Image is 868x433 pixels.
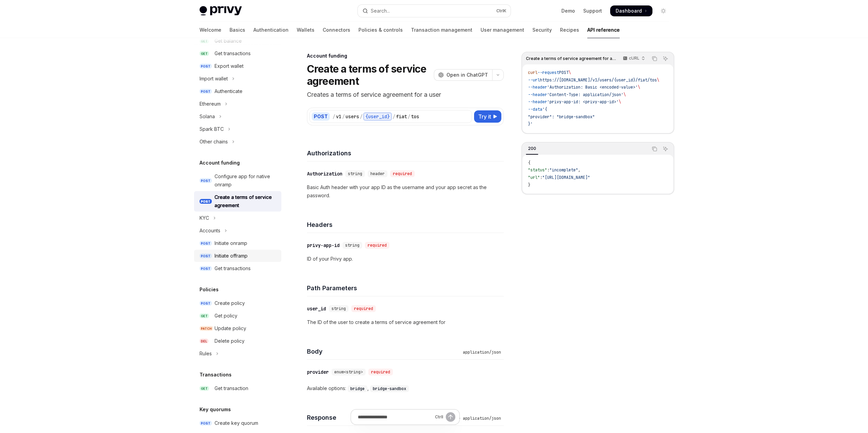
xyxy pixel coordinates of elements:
button: Toggle Other chains section [194,136,281,148]
a: Wallets [297,22,314,38]
button: Copy the contents from the code block [650,144,659,153]
span: POST [200,64,212,69]
a: POSTAuthenticate [194,85,281,97]
span: --header [528,84,547,90]
a: Authentication [253,22,289,38]
span: \ [623,92,626,97]
button: Toggle KYC section [194,212,281,224]
a: POSTInitiate offramp [194,250,281,262]
div: Delete policy [215,337,245,345]
div: Import wallet [200,75,228,83]
a: Transaction management [411,22,472,38]
a: GETGet transactions [194,47,281,60]
button: Open in ChatGPT [434,69,492,81]
div: users [345,113,359,120]
span: "status" [528,167,547,173]
a: Basics [230,22,245,38]
p: The ID of the user to create a terms of service agreement for [307,318,504,326]
span: Create a terms of service agreement for a user [526,56,616,61]
span: --request [538,70,559,75]
div: provider [307,369,329,375]
div: Create key quorum [215,419,258,427]
a: Security [532,22,552,38]
button: Toggle Ethereum section [194,98,281,110]
div: Available options: [307,384,504,392]
span: GET [200,313,209,319]
button: Toggle Accounts section [194,225,281,237]
h4: Authorizations [307,149,504,158]
div: Get policy [215,312,237,320]
code: bridge-sandbox [370,385,409,392]
span: "provider": "bridge-sandbox" [528,114,595,120]
a: POSTConfigure app for native onramp [194,170,281,191]
p: ID of your Privy app. [307,255,504,263]
span: }' [528,121,533,127]
span: "incomplete" [549,167,578,173]
span: POST [200,241,212,246]
span: 'Authorization: Basic <encoded-value>' [547,84,638,90]
button: Copy the contents from the code block [650,54,659,63]
span: header [370,171,385,176]
div: Authenticate [215,87,242,95]
div: / [393,113,395,120]
span: POST [200,301,212,306]
span: : [540,175,542,180]
span: \ [657,77,659,83]
div: 200 [526,144,538,153]
a: API reference [587,22,620,38]
div: tos [411,113,419,120]
button: Ask AI [661,144,670,153]
div: POST [312,112,330,121]
h4: Body [307,347,460,356]
div: Solana [200,112,215,121]
a: Dashboard [610,5,652,16]
span: string [348,171,362,176]
div: Export wallet [215,62,244,70]
span: POST [200,178,212,183]
div: v1 [336,113,341,120]
button: Toggle dark mode [658,5,669,16]
div: required [390,170,415,177]
button: Toggle Spark BTC section [194,123,281,135]
span: --data [528,107,542,112]
div: Get transactions [215,264,251,273]
span: POST [200,253,212,259]
span: POST [200,266,212,271]
span: POST [200,421,212,426]
a: POSTInitiate onramp [194,237,281,249]
h4: Path Parameters [307,283,504,293]
span: --header [528,92,547,97]
button: cURL [619,53,648,64]
p: Creates a terms of service agreement for a user [307,90,504,99]
code: bridge [348,385,367,392]
h5: Key quorums [200,405,231,414]
span: Ctrl K [496,8,506,14]
span: , [578,167,580,173]
button: Open search [358,5,511,17]
div: / [342,113,345,120]
span: 'Content-Type: application/json' [547,92,623,97]
span: POST [559,70,569,75]
span: --url [528,77,540,83]
span: Open in ChatGPT [446,72,488,78]
a: Demo [561,7,575,14]
div: application/json [460,349,504,356]
span: GET [200,386,209,391]
span: GET [200,51,209,56]
a: DELDelete policy [194,335,281,347]
span: { [528,160,530,166]
a: POSTExport wallet [194,60,281,72]
div: Ethereum [200,100,221,108]
div: Account funding [307,52,504,59]
div: Configure app for native onramp [215,172,277,189]
h1: Create a terms of service agreement [307,63,431,87]
span: curl [528,70,538,75]
div: / [408,113,410,120]
span: string [332,306,346,311]
div: Create a terms of service agreement [215,193,277,210]
span: \ [638,84,640,90]
span: '{ [542,107,547,112]
span: "url" [528,175,540,180]
div: fiat [396,113,407,120]
span: POST [200,199,212,204]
